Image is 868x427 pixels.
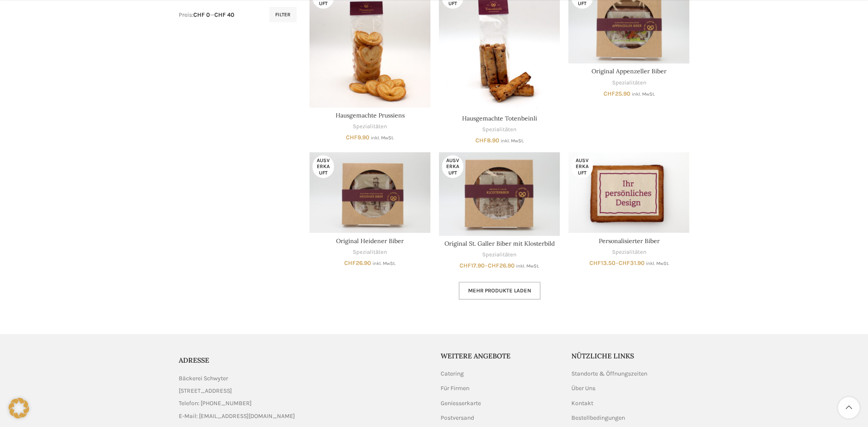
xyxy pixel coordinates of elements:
[439,262,560,270] span: –
[441,399,482,408] a: Geniesserkarte
[598,237,659,245] a: Personalisierter Biber
[603,90,615,97] span: CHF
[336,111,405,119] a: Hausgemachte Prussiens
[353,248,387,256] a: Spezialitäten
[445,240,555,247] a: Original St. Galler Biber mit Klosterbild
[592,67,667,75] a: Original Appenzeller Biber
[442,155,463,178] span: Ausverkauft
[346,134,357,141] span: CHF
[441,414,475,422] a: Postversand
[371,135,394,141] small: inkl. MwSt.
[460,262,485,269] bdi: 17.90
[179,374,228,383] span: Bäckerei Schwyter
[344,259,356,267] span: CHF
[482,126,517,134] a: Spezialitäten
[179,386,232,396] span: [STREET_ADDRESS]
[269,7,297,22] button: Filter
[462,114,537,122] a: Hausgemachte Totenbeinli
[568,259,689,268] span: –
[571,351,690,361] h5: Nützliche Links
[631,91,655,97] small: inkl. MwSt.
[488,262,515,269] bdi: 26.90
[571,155,593,178] span: Ausverkauft
[179,11,234,19] div: Preis: —
[488,262,499,269] span: CHF
[618,259,644,267] bdi: 31.90
[179,356,209,364] span: ADRESSE
[312,155,334,178] span: Ausverkauft
[618,259,630,267] span: CHF
[460,262,471,269] span: CHF
[571,370,648,378] a: Standorte & Öffnungszeiten
[344,259,371,267] bdi: 26.90
[603,90,630,97] bdi: 25.90
[475,137,487,144] span: CHF
[179,399,428,408] a: List item link
[468,287,531,294] span: Mehr Produkte laden
[589,259,601,267] span: CHF
[309,152,430,233] a: Original Heidener Biber
[589,259,615,267] bdi: 13.50
[571,414,626,422] a: Bestellbedingungen
[516,263,539,269] small: inkl. MwSt.
[441,351,559,361] h5: Weitere Angebote
[179,412,295,421] span: E-Mail: [EMAIL_ADDRESS][DOMAIN_NAME]
[214,11,234,18] span: CHF 40
[336,237,404,245] a: Original Heidener Biber
[501,138,524,144] small: inkl. MwSt.
[372,261,396,266] small: inkl. MwSt.
[838,397,859,418] a: Scroll to top button
[612,79,646,87] a: Spezialitäten
[346,134,369,141] bdi: 9.90
[193,11,210,18] span: CHF 0
[571,399,594,408] a: Kontakt
[475,137,499,144] bdi: 8.90
[646,261,669,266] small: inkl. MwSt.
[441,384,470,393] a: Für Firmen
[612,248,646,256] a: Spezialitäten
[353,123,387,131] a: Spezialitäten
[459,282,541,300] a: Mehr Produkte laden
[439,152,560,236] a: Original St. Galler Biber mit Klosterbild
[441,370,465,378] a: Catering
[482,251,517,259] a: Spezialitäten
[568,152,689,233] a: Personalisierter Biber
[571,384,596,393] a: Über Uns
